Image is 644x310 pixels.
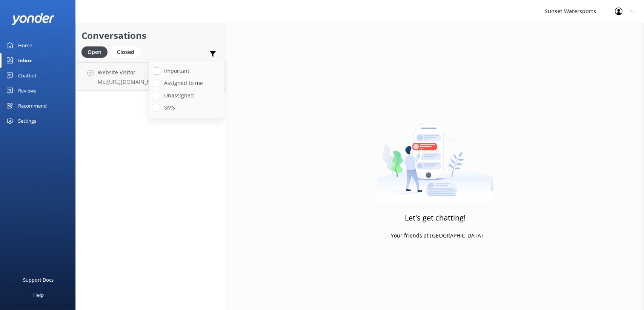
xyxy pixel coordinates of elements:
div: Help [33,287,44,302]
label: SMS [153,103,220,112]
img: artwork of a man stealing a conversation from at giant smartphone [377,108,493,202]
label: Unassigned [153,91,220,100]
label: Important [153,67,220,75]
a: Website VisitorMe:[URL][DOMAIN_NAME]3h [76,62,226,91]
label: Assigned to me [153,79,220,87]
p: Me: [URL][DOMAIN_NAME] [98,79,164,85]
a: Open [81,48,111,56]
div: Chatbot [18,68,37,83]
h3: Let's get chatting! [405,212,466,224]
div: Settings [18,113,36,128]
h2: Conversations [81,28,220,43]
div: Reviews [18,83,36,98]
p: - Your friends at [GEOGRAPHIC_DATA] [387,231,483,240]
img: yonder-white-logo.png [11,13,55,25]
div: Inbox [18,53,32,68]
div: Support Docs [23,272,54,287]
h4: Website Visitor [98,68,164,77]
div: Home [18,38,32,53]
div: Open [81,46,108,58]
a: Closed [111,48,144,56]
div: Recommend [18,98,47,113]
div: Closed [111,46,140,58]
